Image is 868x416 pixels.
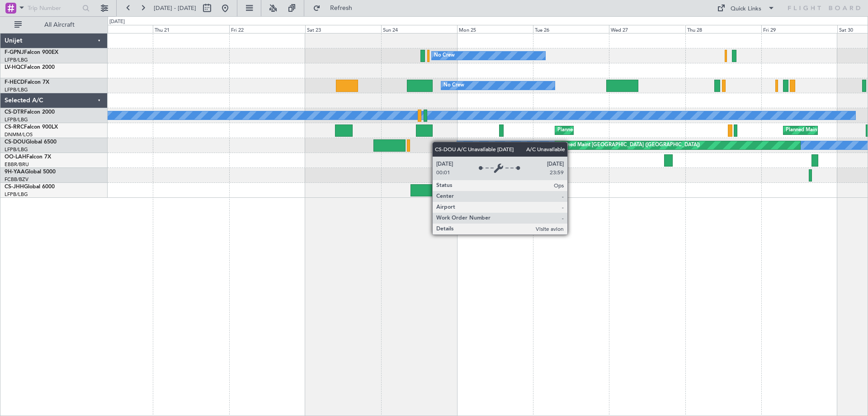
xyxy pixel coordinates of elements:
[685,25,761,33] div: Thu 28
[459,139,497,152] div: A/C Unavailable
[5,184,55,190] a: CS-JHHGlobal 6000
[5,131,33,138] a: DNMM/LOS
[434,49,455,62] div: No Crew
[24,22,95,28] span: All Aircraft
[5,110,55,115] a: CS-DTRFalcon 2000
[381,25,457,33] div: Sun 24
[109,18,125,26] div: [DATE]
[457,25,533,33] div: Mon 25
[5,139,57,145] a: CS-DOUGlobal 6500
[10,18,98,32] button: All Aircraft
[609,25,685,33] div: Wed 27
[5,161,29,168] a: EBBR/BRU
[305,25,381,33] div: Sat 23
[5,57,28,63] a: LFPB/LBG
[5,86,28,93] a: LFPB/LBG
[5,110,24,115] span: CS-DTR
[443,79,464,92] div: No Crew
[5,116,28,123] a: LFPB/LBG
[5,80,49,85] a: F-HECDFalcon 7X
[5,169,56,175] a: 9H-YAAGlobal 5000
[309,1,363,15] button: Refresh
[5,65,24,70] span: LV-HQC
[731,5,761,14] div: Quick Links
[533,25,609,33] div: Tue 26
[154,4,196,12] span: [DATE] - [DATE]
[5,50,24,55] span: F-GPNJ
[229,25,305,33] div: Fri 22
[5,50,58,55] a: F-GPNJFalcon 900EX
[5,176,28,183] a: FCBB/BZV
[5,154,26,160] span: OO-LAH
[153,25,229,33] div: Thu 21
[535,139,556,152] div: No Crew
[761,25,837,33] div: Fri 29
[5,124,24,130] span: CS-RRC
[322,5,360,11] span: Refresh
[5,80,24,85] span: F-HECD
[5,139,26,145] span: CS-DOU
[5,169,25,175] span: 9H-YAA
[5,146,28,153] a: LFPB/LBG
[28,1,80,15] input: Trip Number
[5,154,51,160] a: OO-LAHFalcon 7X
[5,191,28,198] a: LFPB/LBG
[712,1,779,15] button: Quick Links
[77,25,153,33] div: Wed 20
[5,65,55,70] a: LV-HQCFalcon 2000
[5,184,24,190] span: CS-JHH
[557,139,700,152] div: Planned Maint [GEOGRAPHIC_DATA] ([GEOGRAPHIC_DATA])
[557,124,700,137] div: Planned Maint [GEOGRAPHIC_DATA] ([GEOGRAPHIC_DATA])
[5,124,58,130] a: CS-RRCFalcon 900LX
